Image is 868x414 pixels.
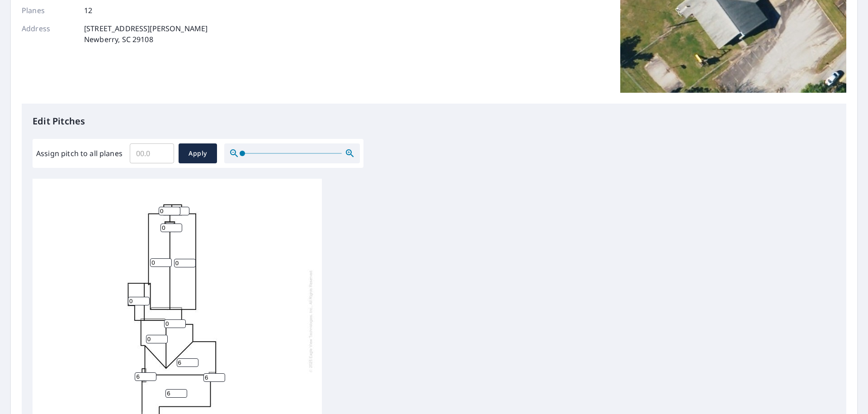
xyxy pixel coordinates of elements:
p: Address [22,23,76,45]
p: 12 [84,5,92,16]
label: Assign pitch to all planes [36,148,123,159]
input: 00.0 [130,141,174,166]
span: Apply [186,148,210,159]
p: [STREET_ADDRESS][PERSON_NAME] Newberry, SC 29108 [84,23,208,45]
button: Apply [179,143,217,163]
p: Planes [22,5,76,16]
p: Edit Pitches [33,114,835,128]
